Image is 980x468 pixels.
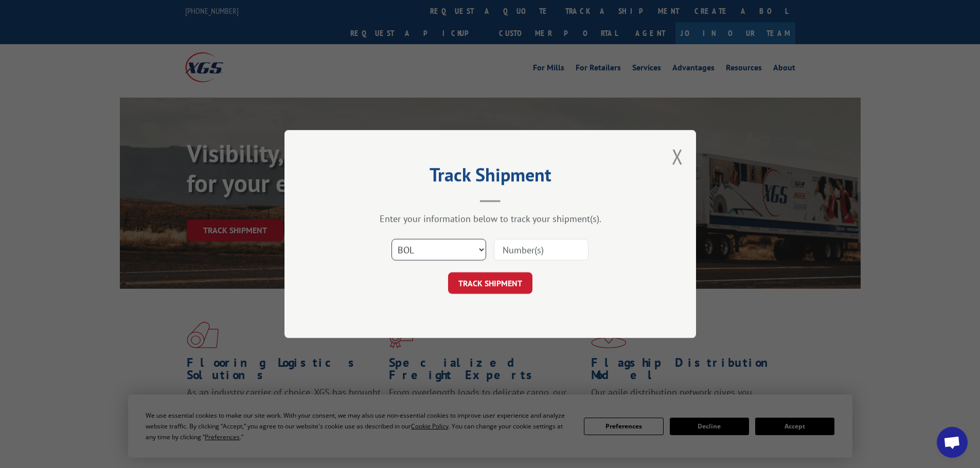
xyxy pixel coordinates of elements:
div: Open chat [937,427,968,458]
div: Enter your information below to track your shipment(s). [336,213,645,224]
input: Number(s) [494,239,589,260]
h2: Track Shipment [336,167,645,187]
button: Close modal [672,143,683,170]
button: TRACK SHIPMENT [448,272,532,294]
